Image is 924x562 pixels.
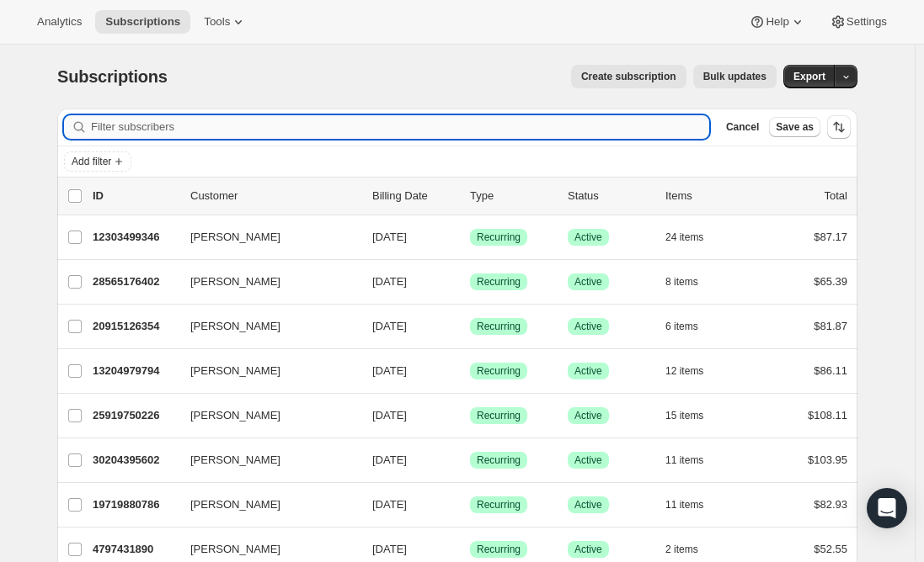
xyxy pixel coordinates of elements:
[574,320,602,333] span: Active
[665,404,722,427] button: 15 items
[574,453,602,467] span: Active
[372,364,407,377] span: [DATE]
[190,541,280,558] span: [PERSON_NAME]
[827,115,851,139] button: Sort the results
[190,188,359,204] p: Customer
[470,188,554,204] div: Type
[665,188,750,204] div: Items
[372,409,407,421] span: [DATE]
[665,448,722,472] button: 11 items
[93,225,847,249] div: 12303499346[PERSON_NAME][DATE]SuccessRecurringSuccessActive24 items$87.17
[867,488,907,528] div: Open Intercom Messenger
[72,155,111,168] span: Add filter
[180,447,349,474] button: [PERSON_NAME]
[372,320,407,332] span: [DATE]
[93,404,847,427] div: 25919750226[PERSON_NAME][DATE]SuccessRecurringSuccessActive15 items$108.11
[95,10,190,34] button: Subscriptions
[93,452,177,469] p: 30204395602
[64,151,131,172] button: Add filter
[204,15,230,29] span: Tools
[814,275,847,288] span: $65.39
[180,358,349,384] button: [PERSON_NAME]
[665,359,722,383] button: 12 items
[372,275,407,288] span: [DATE]
[814,231,847,243] span: $87.17
[477,320,521,333] span: Recurring
[719,117,766,137] button: Cancel
[739,10,815,34] button: Help
[180,313,349,340] button: [PERSON_NAME]
[180,402,349,429] button: [PERSON_NAME]
[814,320,847,332] span: $81.87
[180,491,349,518] button: [PERSON_NAME]
[665,225,722,249] button: 24 items
[477,498,521,512] span: Recurring
[372,231,407,243] span: [DATE]
[372,498,407,511] span: [DATE]
[93,496,177,513] p: 19719880786
[190,452,280,469] span: [PERSON_NAME]
[57,67,168,86] span: Subscriptions
[581,70,676,83] span: Create subscription
[665,493,722,517] button: 11 items
[793,70,825,83] span: Export
[665,364,703,378] span: 12 items
[93,318,177,335] p: 20915126354
[372,188,457,204] p: Billing Date
[776,120,814,134] span: Save as
[180,268,349,295] button: [PERSON_NAME]
[477,231,521,244] span: Recurring
[105,15,180,29] span: Subscriptions
[93,493,847,517] div: 19719880786[PERSON_NAME][DATE]SuccessRecurringSuccessActive11 items$82.93
[93,448,847,472] div: 30204395602[PERSON_NAME][DATE]SuccessRecurringSuccessActive11 items$103.95
[190,363,280,379] span: [PERSON_NAME]
[93,363,177,379] p: 13204979794
[93,273,177,290] p: 28565176402
[190,318,280,335] span: [PERSON_NAME]
[825,188,847,204] p: Total
[665,543,698,556] span: 2 items
[93,270,847,294] div: 28565176402[PERSON_NAME][DATE]SuccessRecurringSuccessActive8 items$65.39
[574,543,602,556] span: Active
[814,364,847,377] span: $86.11
[574,409,602,422] span: Active
[477,543,521,556] span: Recurring
[814,498,847,511] span: $82.93
[190,496,280,513] span: [PERSON_NAME]
[574,364,602,378] span: Active
[820,10,897,34] button: Settings
[93,359,847,383] div: 13204979794[PERSON_NAME][DATE]SuccessRecurringSuccessActive12 items$86.11
[477,275,521,289] span: Recurring
[91,115,709,139] input: Filter subscribers
[93,407,177,424] p: 25919750226
[693,65,777,88] button: Bulk updates
[93,541,177,558] p: 4797431890
[665,409,703,422] span: 15 items
[783,65,836,88] button: Export
[665,538,717,561] button: 2 items
[726,120,759,134] span: Cancel
[769,117,820,137] button: Save as
[703,70,766,83] span: Bulk updates
[37,15,82,29] span: Analytics
[814,543,847,555] span: $52.55
[93,538,847,561] div: 4797431890[PERSON_NAME][DATE]SuccessRecurringSuccessActive2 items$52.55
[372,543,407,555] span: [DATE]
[93,188,847,204] div: IDCustomerBilling DateTypeStatusItemsTotal
[665,270,717,294] button: 8 items
[574,231,602,244] span: Active
[190,229,280,246] span: [PERSON_NAME]
[665,320,698,333] span: 6 items
[477,409,521,422] span: Recurring
[194,10,257,34] button: Tools
[665,275,698,289] span: 8 items
[180,224,349,251] button: [PERSON_NAME]
[766,15,788,29] span: Help
[372,453,407,466] span: [DATE]
[808,409,847,421] span: $108.11
[574,498,602,512] span: Active
[93,188,177,204] p: ID
[665,315,717,338] button: 6 items
[477,453,521,467] span: Recurring
[477,364,521,378] span: Recurring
